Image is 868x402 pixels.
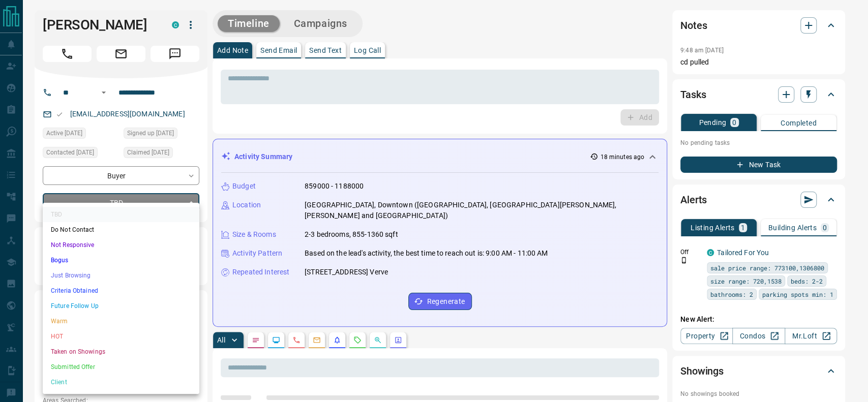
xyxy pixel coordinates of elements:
li: Just Browsing [43,268,199,283]
li: Criteria Obtained [43,283,199,298]
li: Bogus [43,253,199,268]
li: Do Not Contact [43,222,199,237]
li: Future Follow Up [43,298,199,314]
li: HOT [43,329,199,344]
li: Warm [43,314,199,329]
li: Not Responsive [43,237,199,253]
li: Client [43,375,199,390]
li: Taken on Showings [43,344,199,359]
li: Submitted Offer [43,359,199,375]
